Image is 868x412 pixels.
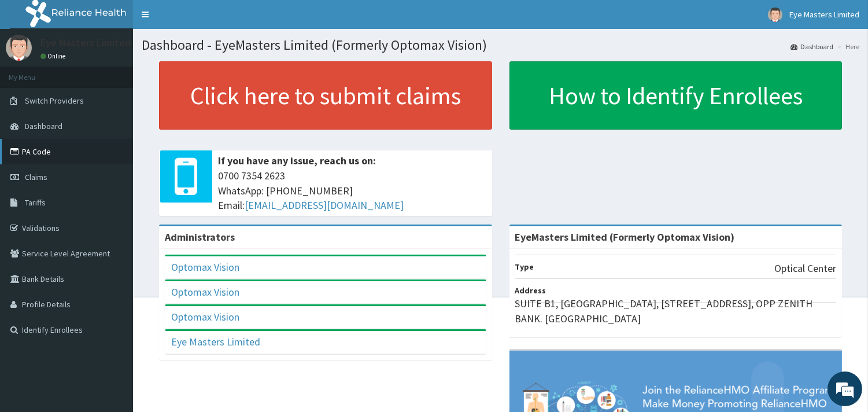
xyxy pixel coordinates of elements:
[218,154,376,167] b: If you have any issue, reach us on:
[40,38,131,48] p: Eye Masters Limited
[515,262,534,272] b: Type
[834,42,859,51] li: Here
[515,296,837,326] p: SUITE B1, [GEOGRAPHIC_DATA], [STREET_ADDRESS], OPP ZENITH BANK. [GEOGRAPHIC_DATA]
[165,230,235,244] b: Administrators
[171,285,239,299] a: Optomax Vision
[6,35,32,61] img: User Image
[774,261,836,276] p: Optical Center
[218,168,486,213] span: 0700 7354 2623 WhatsApp: [PHONE_NUMBER] Email:
[171,310,239,323] a: Optomax Vision
[25,121,62,131] span: Dashboard
[789,9,859,20] span: Eye Masters Limited
[142,38,859,53] h1: Dashboard - EyeMasters Limited (Formerly Optomax Vision)
[25,95,84,106] span: Switch Providers
[515,230,735,244] strong: EyeMasters Limited (Formerly Optomax Vision)
[509,61,843,130] a: How to Identify Enrollees
[791,42,833,51] a: Dashboard
[25,197,46,208] span: Tariffs
[245,198,404,212] a: [EMAIL_ADDRESS][DOMAIN_NAME]
[159,61,492,130] a: Click here to submit claims
[768,8,782,22] img: User Image
[40,52,68,60] a: Online
[171,335,260,348] a: Eye Masters Limited
[171,260,239,274] a: Optomax Vision
[515,285,546,296] b: Address
[25,172,47,182] span: Claims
